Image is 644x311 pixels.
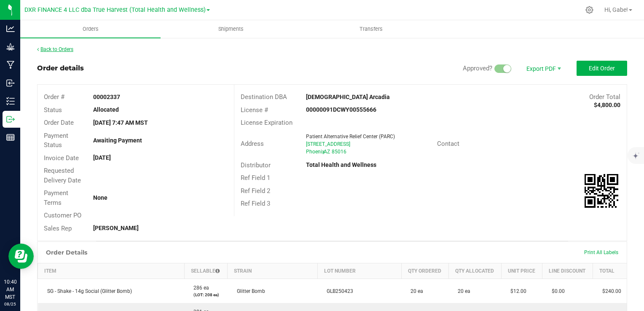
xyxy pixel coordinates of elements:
h1: Order Details [46,249,87,256]
inline-svg: Reports [6,133,15,142]
span: SG - Shake - 14g Social (Glitter Bomb) [43,288,132,294]
inline-svg: Manufacturing [6,61,15,69]
a: Back to Orders [37,46,73,52]
inline-svg: Outbound [6,115,15,123]
span: Payment Terms [44,189,68,206]
strong: [PERSON_NAME] [93,225,139,231]
span: [STREET_ADDRESS] [306,141,350,147]
inline-svg: Inbound [6,79,15,87]
p: 10:40 AM MST [4,278,16,301]
inline-svg: Grow [6,43,15,51]
a: Orders [20,20,161,38]
span: Transfers [348,25,394,33]
strong: [DEMOGRAPHIC_DATA] Arcadia [306,94,390,100]
span: Print All Labels [584,249,618,255]
span: Ref Field 3 [241,200,270,207]
th: Qty Ordered [401,263,448,279]
th: Qty Allocated [448,263,501,279]
span: Ref Field 2 [241,187,270,195]
span: Edit Order [589,65,615,72]
span: $240.00 [598,288,621,294]
span: Payment Status [44,132,68,149]
span: , [323,149,324,155]
span: License Expiration [241,119,292,126]
span: Orders [71,25,110,33]
span: 20 ea [453,288,470,294]
qrcode: 00002337 [585,174,618,208]
span: Order Date [44,119,74,126]
th: Unit Price [501,263,542,279]
span: Invoice Date [44,154,79,162]
span: Order Total [589,93,620,101]
span: Contact [437,140,459,147]
span: License # [241,106,268,114]
div: Order details [37,63,84,73]
strong: 00002337 [93,94,120,100]
inline-svg: Inventory [6,97,15,105]
strong: $4,800.00 [594,102,620,108]
strong: [DATE] 7:47 AM MST [93,119,148,126]
strong: Awaiting Payment [93,137,142,144]
span: Order # [44,93,64,101]
a: Shipments [161,20,301,38]
span: AZ [324,149,330,155]
span: Ref Field 1 [241,174,270,182]
span: Destination DBA [241,93,287,101]
span: DXR FINANCE 4 LLC dba True Harvest (Total Health and Wellness) [24,6,206,13]
span: 85016 [332,149,346,155]
strong: [DATE] [93,154,111,161]
span: Status [44,106,62,114]
span: Phoenix [306,149,325,155]
span: Requested Delivery Date [44,167,81,184]
span: Shipments [207,25,255,33]
p: 08/25 [4,301,16,307]
strong: Allocated [93,106,119,113]
span: $12.00 [506,288,526,294]
th: Line Discount [542,263,593,279]
a: Transfers [301,20,441,38]
span: Distributor [241,161,271,169]
span: 20 ea [406,288,423,294]
th: Lot Number [317,263,401,279]
th: Strain [228,263,317,279]
p: (LOT: 208 ea) [189,292,223,298]
span: 286 ea [189,285,209,291]
th: Total [593,263,627,279]
li: Export PDF [518,61,568,76]
th: Item [38,263,185,279]
span: Hi, Gabe! [604,6,628,13]
img: Scan me! [585,174,618,208]
iframe: Resource center [8,244,34,269]
span: GLB250423 [322,288,353,294]
strong: 00000091DCWY00555666 [306,106,376,113]
span: Glitter Bomb [233,288,265,294]
span: Customer PO [44,212,81,219]
inline-svg: Analytics [6,24,15,33]
th: Sellable [184,263,228,279]
strong: None [93,194,107,201]
span: Approved? [463,64,492,72]
button: Edit Order [577,61,627,76]
strong: Total Health and Wellness [306,161,376,168]
span: Sales Rep [44,225,72,232]
div: Manage settings [584,6,595,14]
span: Patient Alternative Relief Center (PARC) [306,134,395,139]
span: Address [241,140,264,147]
span: $0.00 [547,288,565,294]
